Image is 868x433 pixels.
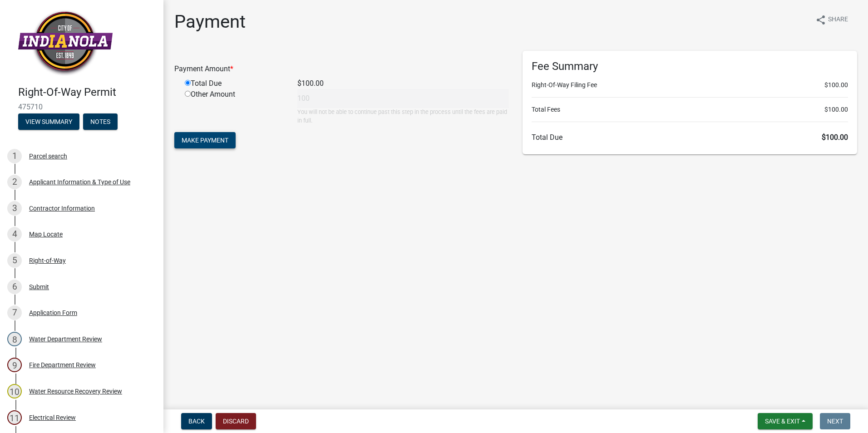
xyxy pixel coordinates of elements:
div: 4 [7,227,22,241]
button: Notes [83,113,118,130]
span: $100.00 [824,80,848,90]
div: $100.00 [291,78,516,89]
span: $100.00 [822,133,848,142]
h1: Payment [174,11,246,33]
div: 2 [7,175,22,189]
span: $100.00 [824,105,848,114]
div: Application Form [29,310,77,316]
div: 8 [7,332,22,346]
li: Total Fees [532,105,848,114]
div: Map Locate [29,231,63,237]
h4: Right-Of-Way Permit [18,86,156,99]
div: 9 [7,358,22,372]
h6: Total Due [532,133,848,142]
button: Back [181,413,212,429]
span: Save & Exit [765,418,800,425]
wm-modal-confirm: Summary [18,118,79,126]
button: shareShare [808,11,855,29]
button: Make Payment [174,132,236,148]
button: Save & Exit [758,413,813,429]
div: Contractor Information [29,205,95,212]
div: 5 [7,253,22,268]
span: Back [188,418,205,425]
wm-modal-confirm: Notes [83,118,118,126]
div: Submit [29,284,49,290]
button: Discard [216,413,256,429]
div: Fire Department Review [29,362,96,368]
div: 10 [7,384,22,399]
li: Right-Of-Way Filing Fee [532,80,848,90]
div: Water Resource Recovery Review [29,388,122,394]
div: Right-of-Way [29,257,66,264]
span: Make Payment [182,137,228,144]
div: Other Amount [178,89,291,125]
div: Water Department Review [29,336,102,342]
div: Payment Amount [168,64,516,74]
button: View Summary [18,113,79,130]
div: 6 [7,280,22,294]
span: Share [828,15,848,25]
div: Total Due [178,78,291,89]
img: City of Indianola, Iowa [18,10,113,76]
div: 7 [7,305,22,320]
h6: Fee Summary [532,60,848,73]
div: 11 [7,410,22,425]
span: 475710 [18,103,145,111]
div: Applicant Information & Type of Use [29,179,130,185]
span: Next [827,418,843,425]
div: Parcel search [29,153,67,159]
div: Electrical Review [29,414,76,421]
div: 1 [7,149,22,163]
button: Next [820,413,850,429]
div: 3 [7,201,22,216]
i: share [815,15,826,25]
